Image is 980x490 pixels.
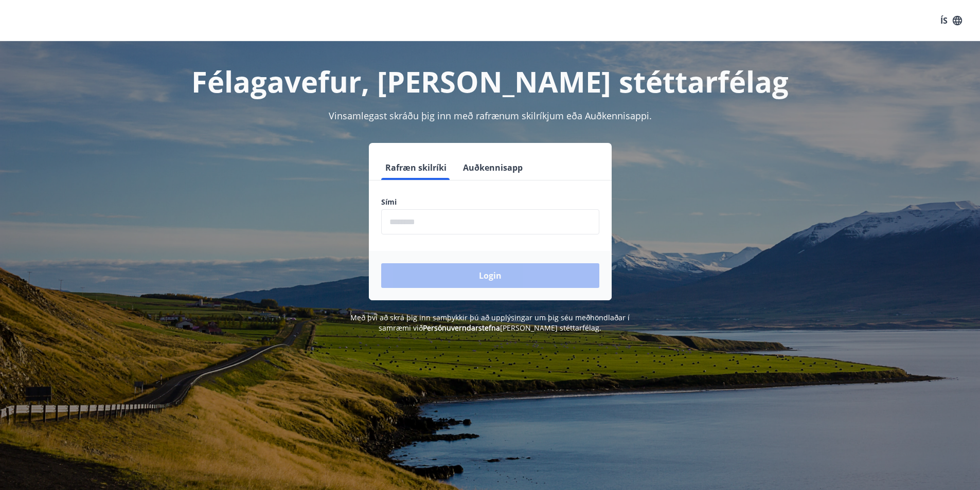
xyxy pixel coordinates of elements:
span: Með því að skrá þig inn samþykkir þú að upplýsingar um þig séu meðhöndlaðar í samræmi við [PERSON... [350,313,630,333]
label: Sími [381,197,599,207]
button: ÍS [935,11,968,30]
span: Vinsamlegast skráðu þig inn með rafrænum skilríkjum eða Auðkennisappi. [329,110,652,122]
button: Auðkennisapp [459,155,527,180]
h1: Félagavefur, [PERSON_NAME] stéttarfélag [132,62,848,101]
button: Rafræn skilríki [381,155,451,180]
a: Persónuverndarstefna [423,323,500,333]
